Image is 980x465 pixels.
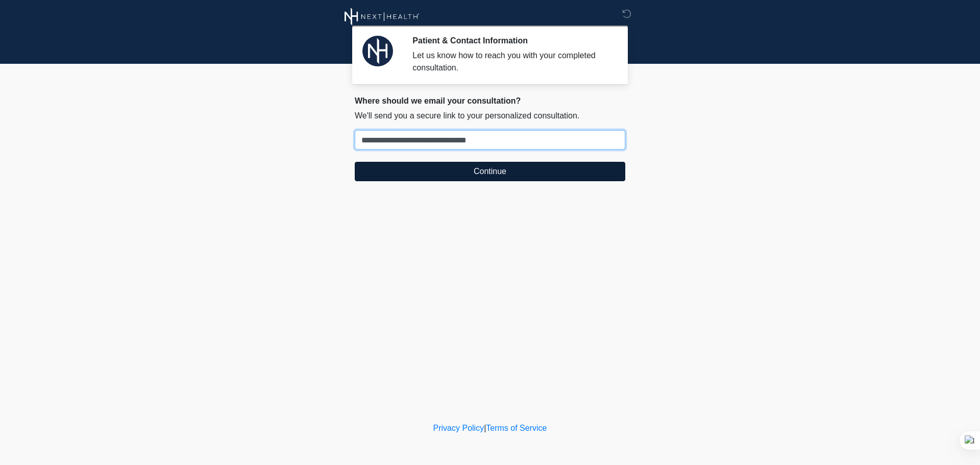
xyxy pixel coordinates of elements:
h2: Where should we email your consultation? [355,96,625,106]
img: Agent Avatar [362,36,393,66]
a: Privacy Policy [433,424,484,432]
a: | [484,424,486,432]
p: We'll send you a secure link to your personalized consultation. [355,110,625,122]
h2: Patient & Contact Information [412,36,610,45]
a: Terms of Service [486,424,547,432]
div: Let us know how to reach you with your completed consultation. [412,50,610,74]
img: Next Health Wellness Logo [345,8,420,26]
button: Continue [355,162,625,181]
